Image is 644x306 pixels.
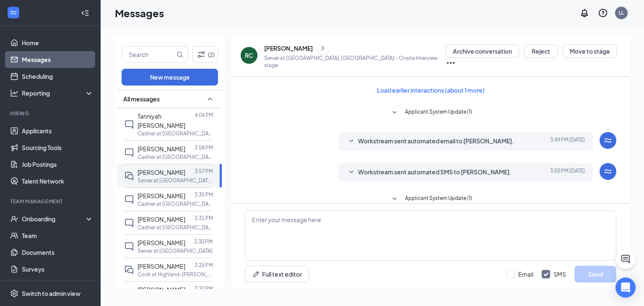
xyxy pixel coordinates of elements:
div: RC [245,51,253,60]
a: Team [22,227,93,244]
button: New message [122,69,218,86]
span: [PERSON_NAME] [138,286,185,293]
p: 3:58 PM [195,144,213,151]
span: Applicant System Update (1) [405,108,472,118]
button: Move to stage [563,44,617,58]
span: [PERSON_NAME] [138,192,185,200]
svg: WorkstreamLogo [9,8,18,17]
button: Filter (2) [192,46,218,63]
svg: ChatInactive [124,218,134,228]
div: [PERSON_NAME] [264,44,313,52]
h1: Messages [115,6,164,20]
a: Sourcing Tools [22,139,93,156]
a: Talent Network [22,173,93,189]
svg: SmallChevronDown [346,136,356,146]
svg: Collapse [81,9,89,17]
div: Team Management [10,198,92,205]
p: Cook at Highland-[PERSON_NAME] [138,271,213,278]
span: [PERSON_NAME] [138,169,185,176]
p: Cashier at [GEOGRAPHIC_DATA], [GEOGRAPHIC_DATA] [138,200,213,207]
svg: DoubleChat [124,171,134,181]
svg: SmallChevronDown [390,108,400,118]
svg: Pen [252,270,260,278]
button: Archive conversation [446,44,519,58]
a: Documents [22,244,93,261]
svg: MagnifyingGlass [177,51,183,58]
a: Scheduling [22,68,93,85]
div: Open Intercom Messenger [615,277,636,298]
span: [DATE] 3:50 PM [550,167,585,177]
p: Cashier at [GEOGRAPHIC_DATA] [138,153,213,161]
p: 3:35 PM [195,191,213,198]
div: Hiring [10,110,92,117]
p: Server at [GEOGRAPHIC_DATA] [138,247,213,254]
p: 3:57 PM [195,168,213,175]
a: Applicants [22,122,93,139]
p: Server at [GEOGRAPHIC_DATA], [GEOGRAPHIC_DATA] - Onsite Interview stage [264,54,446,69]
span: Tanniyah [PERSON_NAME] [138,112,185,129]
svg: WorkstreamLogo [603,166,613,176]
svg: Ellipses [446,58,456,68]
div: Switch to admin view [22,289,80,298]
p: Cashier at [GEOGRAPHIC_DATA] [138,130,213,137]
span: [DATE] 3:49 PM [550,136,585,146]
p: Server at [GEOGRAPHIC_DATA], [GEOGRAPHIC_DATA] [138,177,213,184]
svg: Notifications [579,8,589,18]
div: Reporting [22,89,94,97]
button: Load earlier interactions (about 1 more) [370,83,492,97]
button: SmallChevronDownApplicant System Update (1) [390,108,472,118]
svg: DoubleChat [124,265,134,275]
span: Workstream sent automated SMS to [PERSON_NAME]. [358,167,512,177]
svg: SmallChevronDown [390,194,400,204]
svg: ChatInactive [124,119,134,130]
p: 3:31 PM [195,215,213,222]
svg: ChatInactive [124,241,134,252]
span: [PERSON_NAME] [138,145,185,153]
a: Home [22,34,93,51]
svg: ChatInactive [124,288,134,298]
button: Reject [524,44,558,58]
span: [PERSON_NAME] [138,262,185,270]
svg: ChevronRight [319,43,327,53]
a: Messages [22,51,93,68]
svg: Settings [10,289,18,298]
span: Applicant System Update (1) [405,194,472,204]
svg: SmallChevronUp [205,94,215,104]
svg: WorkstreamLogo [603,135,613,145]
span: [PERSON_NAME] [138,239,185,246]
div: LL [619,9,624,16]
svg: ChatInactive [124,148,134,158]
p: 3:30 PM [194,238,213,245]
svg: UserCheck [10,215,18,223]
input: Search [122,47,175,62]
p: 4:04 PM [195,112,213,119]
a: Surveys [22,261,93,277]
button: Full text editorPen [245,266,309,283]
p: Cashier at [GEOGRAPHIC_DATA] [138,224,213,231]
svg: SmallChevronDown [346,167,356,177]
div: Onboarding [22,215,86,223]
svg: Filter [196,49,206,60]
a: Job Postings [22,156,93,173]
svg: ChatActive [621,254,631,264]
span: All messages [123,95,160,103]
svg: QuestionInfo [598,8,608,18]
p: 3:25 PM [195,262,213,269]
button: SmallChevronDownApplicant System Update (1) [390,194,472,204]
button: ChevronRight [317,42,329,54]
svg: Analysis [10,89,18,97]
button: Send [574,266,616,283]
p: 3:20 PM [195,285,213,292]
svg: ChatInactive [124,194,134,205]
span: Workstream sent automated email to [PERSON_NAME]. [358,136,514,146]
button: ChatActive [615,249,636,269]
span: [PERSON_NAME] [138,215,185,223]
